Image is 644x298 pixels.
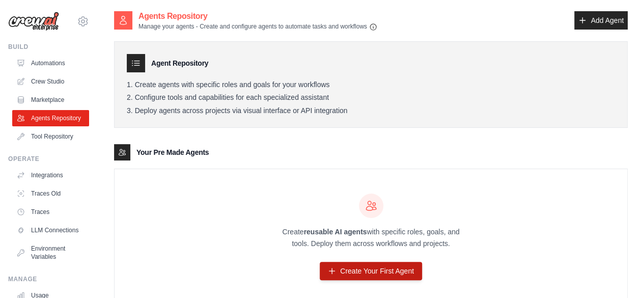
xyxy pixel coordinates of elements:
[138,22,377,31] p: Manage your agents - Create and configure agents to automate tasks and workflows
[8,275,89,283] div: Manage
[303,228,367,236] strong: reusable AI agents
[12,110,89,126] a: Agents Repository
[8,12,59,31] img: Logo
[320,262,422,280] a: Create Your First Agent
[574,11,628,30] a: Add Agent
[12,73,89,90] a: Crew Studio
[12,128,89,145] a: Tool Repository
[136,147,209,157] h3: Your Pre Made Agents
[12,167,89,183] a: Integrations
[12,240,89,265] a: Environment Variables
[138,10,377,22] h2: Agents Repository
[8,43,89,51] div: Build
[127,106,615,116] li: Deploy agents across projects via visual interface or API integration
[127,80,615,90] li: Create agents with specific roles and goals for your workflows
[8,155,89,163] div: Operate
[12,55,89,71] a: Automations
[12,222,89,238] a: LLM Connections
[151,58,208,68] h3: Agent Repository
[273,226,469,250] p: Create with specific roles, goals, and tools. Deploy them across workflows and projects.
[12,185,89,202] a: Traces Old
[12,204,89,220] a: Traces
[12,92,89,108] a: Marketplace
[127,93,615,102] li: Configure tools and capabilities for each specialized assistant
